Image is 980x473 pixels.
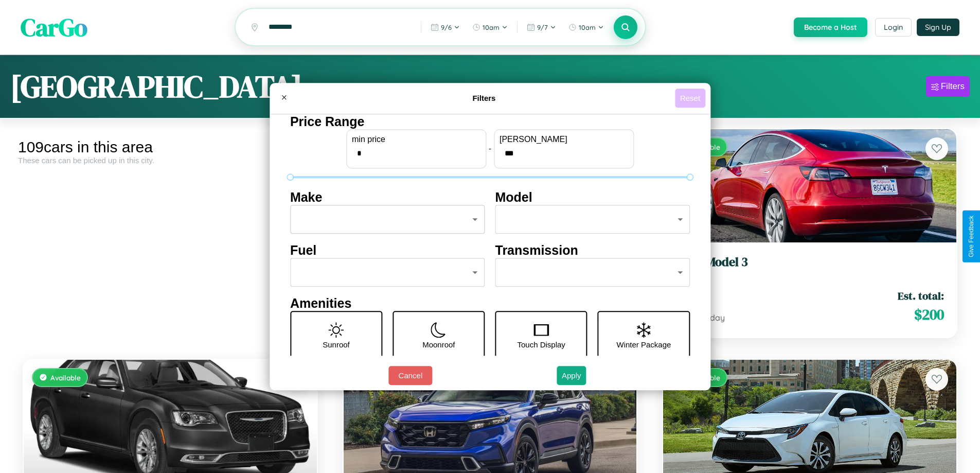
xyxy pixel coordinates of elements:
p: Sunroof [323,338,350,352]
h4: Model [495,190,690,205]
label: min price [352,135,480,144]
p: - [489,142,491,155]
button: 9/7 [522,19,561,36]
p: Moonroof [422,338,455,352]
button: Filters [926,76,970,97]
span: / day [703,312,725,323]
h1: [GEOGRAPHIC_DATA] [10,65,302,108]
button: Login [875,18,912,37]
h4: Fuel [290,243,485,258]
span: $ 200 [914,304,944,325]
button: Cancel [388,366,432,385]
span: Est. total: [898,288,944,303]
button: Apply [557,366,586,385]
button: 9/6 [425,19,465,36]
span: 10am [579,23,596,31]
span: CarGo [21,10,87,44]
span: Available [50,373,81,382]
div: 109 cars in this area [18,138,323,156]
span: 9 / 6 [441,23,452,31]
button: Sign Up [917,19,959,36]
h4: Make [290,190,485,205]
p: Touch Display [517,338,565,352]
span: 9 / 7 [537,23,548,31]
h3: Tesla Model 3 [675,255,944,270]
div: Filters [941,81,965,92]
div: Give Feedback [968,216,975,257]
p: Winter Package [617,338,671,352]
div: These cars can be picked up in this city. [18,156,323,165]
a: Tesla Model 32019 [675,255,944,280]
h4: Price Range [290,114,690,129]
button: 10am [563,19,609,36]
label: [PERSON_NAME] [500,135,628,144]
h4: Transmission [495,243,690,258]
button: Reset [675,89,705,108]
h4: Amenities [290,296,690,311]
h4: Filters [293,94,675,102]
button: 10am [467,19,513,36]
span: 10am [483,23,500,31]
button: Become a Host [794,17,867,37]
